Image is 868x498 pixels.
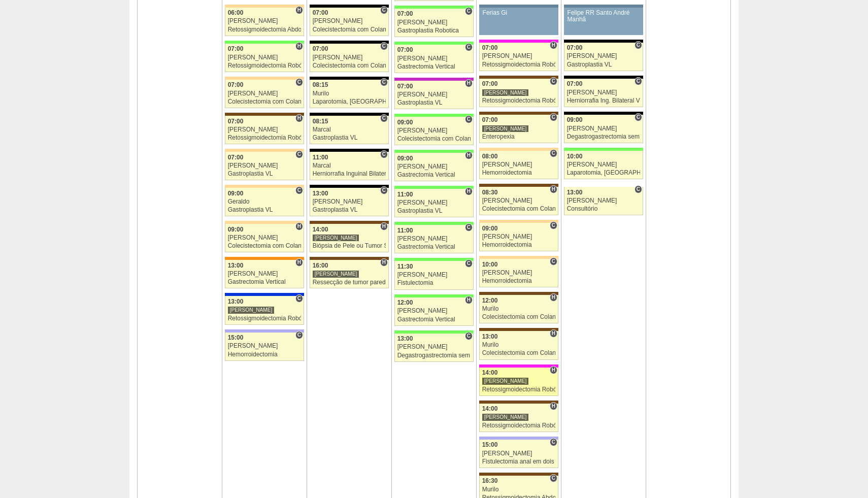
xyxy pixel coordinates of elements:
[228,81,244,88] span: 07:00
[228,271,302,277] div: [PERSON_NAME]
[482,116,498,123] span: 07:00
[397,352,471,359] div: Degastrogastrectomia sem vago
[228,315,302,322] div: Retossigmoidectomia Robótica
[550,149,557,157] span: Consultório
[479,328,558,331] div: Key: Santa Joana
[228,235,302,241] div: [PERSON_NAME]
[397,91,471,98] div: [PERSON_NAME]
[479,112,558,115] div: Key: Santa Joana
[228,90,302,97] div: [PERSON_NAME]
[225,296,304,324] a: C 13:00 [PERSON_NAME] Retossigmoidectomia Robótica
[567,116,583,123] span: 09:00
[397,263,413,270] span: 11:30
[482,234,556,240] div: [PERSON_NAME]
[479,404,558,432] a: H 14:00 [PERSON_NAME] Retossigmoidectomia Robótica
[479,331,558,359] a: H 13:00 Murilo Colecistectomia com Colangiografia VL
[482,386,556,393] div: Retossigmoidectomia Robótica
[295,150,303,158] span: Consultório
[482,225,498,232] span: 09:00
[313,154,328,161] span: 11:00
[394,9,474,37] a: C 07:00 [PERSON_NAME] Gastroplastia Robotica
[465,296,473,304] span: Hospital
[397,200,471,206] div: [PERSON_NAME]
[225,188,304,216] a: C 09:00 Geraldo Gastroplastia VL
[397,299,413,306] span: 12:00
[567,197,641,204] div: [PERSON_NAME]
[228,18,302,24] div: [PERSON_NAME]
[567,61,641,68] div: Gastroplastia VL
[397,10,413,17] span: 07:00
[564,187,643,215] a: C 13:00 [PERSON_NAME] Consultório
[479,368,558,396] a: H 14:00 [PERSON_NAME] Retossigmoidectomia Robótica
[228,118,244,125] span: 07:00
[397,136,471,142] div: Colecistectomia com Colangiografia VL
[550,402,557,410] span: Hospital
[567,206,641,212] div: Consultório
[310,224,389,252] a: H 14:00 [PERSON_NAME] Biópsia de Pele ou Tumor Superficial
[397,308,471,314] div: [PERSON_NAME]
[479,401,558,404] div: Key: Santa Joana
[479,5,558,8] div: Key: Aviso
[394,42,474,45] div: Key: Brasil
[550,41,557,49] span: Hospital
[313,262,328,269] span: 16:00
[313,98,386,105] div: Laparotomia, [GEOGRAPHIC_DATA], Drenagem, Bridas VL
[295,114,303,122] span: Hospital
[550,113,557,121] span: Consultório
[550,221,557,229] span: Consultório
[564,76,643,79] div: Key: Blanc
[397,19,471,26] div: [PERSON_NAME]
[482,161,556,168] div: [PERSON_NAME]
[225,224,304,252] a: H 09:00 [PERSON_NAME] Colecistectomia com Colangiografia VL
[225,80,304,108] a: C 07:00 [PERSON_NAME] Colecistectomia com Colangiografia VL
[380,222,388,230] span: Hospital
[228,198,302,205] div: Geraldo
[228,26,302,33] div: Retossigmoidectomia Abdominal VL
[635,77,642,85] span: Consultório
[397,172,471,178] div: Gastrectomia Vertical
[550,185,557,193] span: Hospital
[397,208,471,214] div: Gastroplastia VL
[567,80,583,87] span: 07:00
[479,259,558,287] a: C 10:00 [PERSON_NAME] Hemorroidectomia
[394,258,474,261] div: Key: Brasil
[228,334,244,341] span: 15:00
[313,54,386,61] div: [PERSON_NAME]
[567,44,583,51] span: 07:00
[394,222,474,225] div: Key: Brasil
[482,53,556,59] div: [PERSON_NAME]
[397,335,413,342] span: 13:00
[479,8,558,35] a: Ferias Gi
[313,9,328,16] span: 07:00
[380,78,388,86] span: Consultório
[482,413,529,421] div: [PERSON_NAME]
[313,62,386,69] div: Colecistectomia com Colangiografia VL
[397,55,471,62] div: [PERSON_NAME]
[482,441,498,448] span: 15:00
[313,18,386,24] div: [PERSON_NAME]
[397,99,471,106] div: Gastroplastia VL
[295,331,303,339] span: Consultório
[567,53,641,59] div: [PERSON_NAME]
[550,366,557,374] span: Hospital
[482,458,556,465] div: Fistulectomia anal em dois tempos
[397,27,471,34] div: Gastroplastia Robotica
[479,187,558,215] a: H 08:30 [PERSON_NAME] Colecistectomia com Colangiografia VL
[479,148,558,151] div: Key: Bartira
[479,79,558,107] a: C 07:00 [PERSON_NAME] Retossigmoidectomia Robótica
[550,329,557,338] span: Hospital
[479,292,558,295] div: Key: Santa Joana
[228,306,275,314] div: [PERSON_NAME]
[225,257,304,260] div: Key: São Luiz - SCS
[225,5,304,8] div: Key: Bartira
[482,369,498,376] span: 14:00
[228,343,302,349] div: [PERSON_NAME]
[310,257,389,260] div: Key: Santa Joana
[380,150,388,158] span: Consultório
[550,257,557,265] span: Consultório
[567,134,641,140] div: Degastrogastrectomia sem vago
[394,189,474,217] a: H 11:00 [PERSON_NAME] Gastroplastia VL
[394,294,474,297] div: Key: Brasil
[483,10,555,16] div: Ferias Gi
[310,221,389,224] div: Key: Santa Joana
